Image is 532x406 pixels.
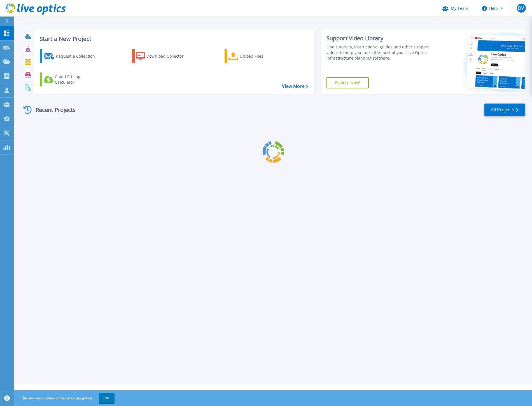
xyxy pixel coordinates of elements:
button: OK [99,393,115,403]
div: Find tutorials, instructional guides and other support videos to help you make the most of your L... [326,44,431,61]
a: Download Collector [132,49,195,63]
div: Download Collector [146,51,191,62]
div: Request a Collection [56,51,101,62]
div: Upload Files [240,51,284,62]
span: This site uses cookies to track your navigation. [15,393,115,403]
a: Cloud Pricing Calculator [40,72,102,86]
div: Cloud Pricing Calculator [55,74,100,85]
a: Upload Files [225,49,287,63]
span: DV [518,6,524,10]
h3: Start a New Project [40,36,308,42]
a: Request a Collection [40,49,102,63]
a: Explore Now! [326,77,369,88]
a: View More [282,84,308,89]
div: Support Video Library [326,35,431,42]
div: Recent Projects [22,103,83,117]
a: All Projects [484,104,525,116]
